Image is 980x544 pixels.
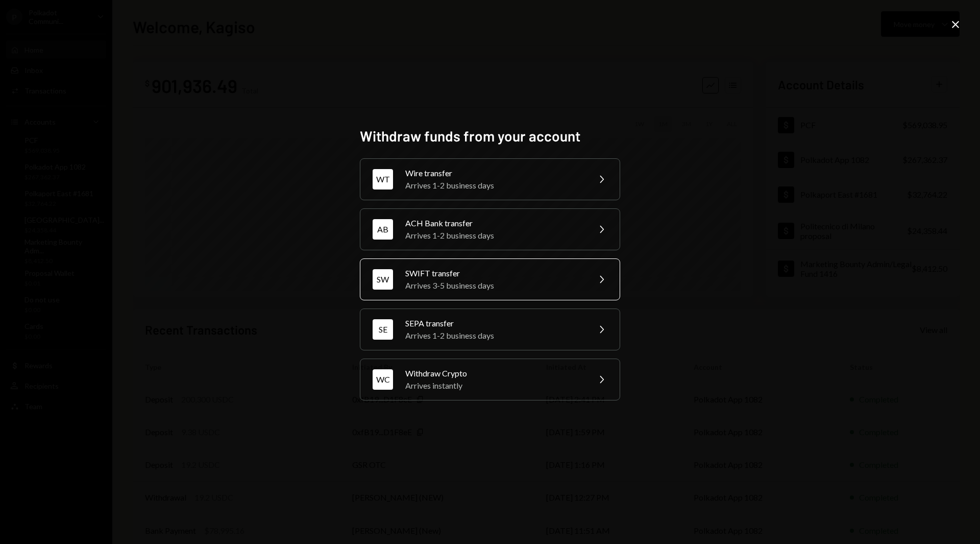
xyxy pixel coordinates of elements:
[405,329,583,342] div: Arrives 1-2 business days
[373,369,393,390] div: WC
[405,229,583,242] div: Arrives 1-2 business days
[405,367,583,380] div: Withdraw Crypto
[373,169,393,190] div: WT
[405,380,583,392] div: Arrives instantly
[360,258,620,300] button: SWSWIFT transferArrives 3-5 business days
[405,279,583,292] div: Arrives 3-5 business days
[373,269,393,290] div: SW
[360,208,620,250] button: ABACH Bank transferArrives 1-2 business days
[405,179,583,192] div: Arrives 1-2 business days
[405,267,583,279] div: SWIFT transfer
[405,217,583,229] div: ACH Bank transfer
[405,317,583,329] div: SEPA transfer
[360,158,620,200] button: WTWire transferArrives 1-2 business days
[360,359,620,400] button: WCWithdraw CryptoArrives instantly
[373,319,393,340] div: SE
[360,309,620,350] button: SESEPA transferArrives 1-2 business days
[360,126,620,146] h2: Withdraw funds from your account
[405,167,583,179] div: Wire transfer
[373,219,393,240] div: AB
